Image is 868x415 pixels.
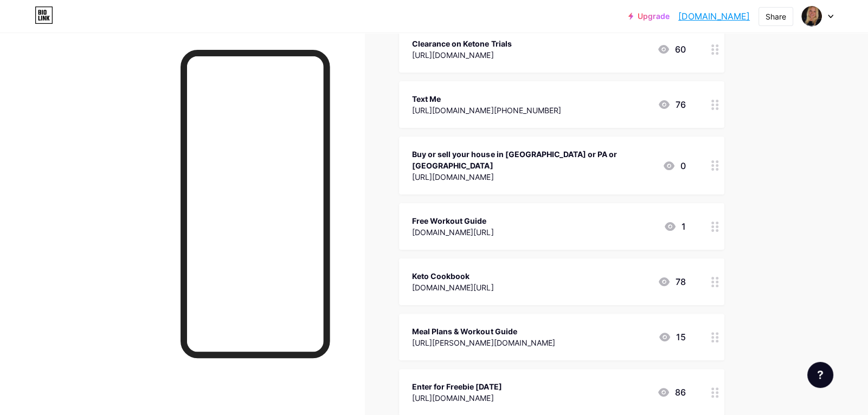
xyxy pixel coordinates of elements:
a: [DOMAIN_NAME] [678,10,750,23]
div: 0 [663,159,685,172]
img: Tanya Close [801,6,822,27]
div: [URL][DOMAIN_NAME] [412,49,511,61]
div: Free Workout Guide [412,215,493,226]
div: [URL][DOMAIN_NAME] [412,392,501,404]
div: 86 [657,386,685,399]
div: 76 [658,98,685,111]
div: 1 [664,220,685,233]
div: 15 [658,330,685,343]
div: Text Me [412,93,561,105]
div: Enter for Freebie [DATE] [412,381,501,392]
a: Upgrade [628,12,670,21]
div: Clearance on Ketone Trials [412,38,511,49]
div: 60 [657,43,685,56]
div: [URL][DOMAIN_NAME][PHONE_NUMBER] [412,105,561,116]
div: 78 [658,275,685,288]
div: Keto Cookbook [412,270,493,282]
div: [URL][DOMAIN_NAME] [412,171,654,183]
div: [URL][PERSON_NAME][DOMAIN_NAME] [412,337,555,348]
div: [DOMAIN_NAME][URL] [412,226,493,238]
div: Buy or sell your house in [GEOGRAPHIC_DATA] or PA or [GEOGRAPHIC_DATA] [412,148,654,171]
div: Meal Plans & Workout Guide [412,326,555,337]
div: [DOMAIN_NAME][URL] [412,282,493,293]
div: Share [766,11,786,22]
